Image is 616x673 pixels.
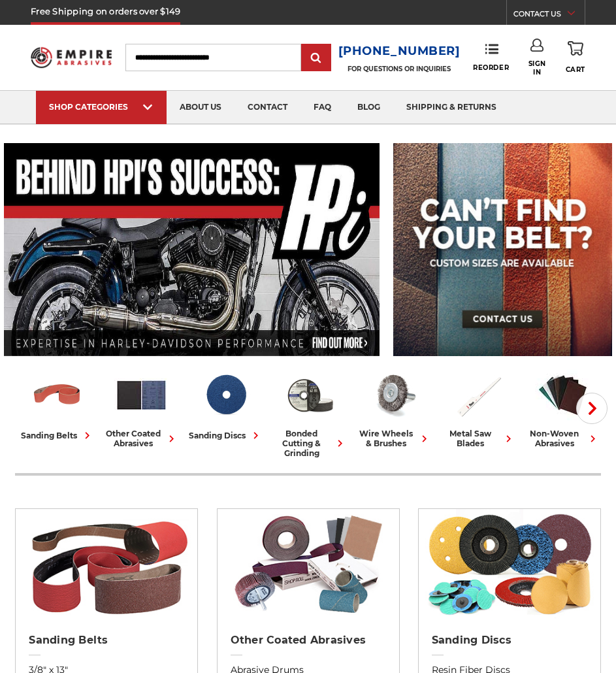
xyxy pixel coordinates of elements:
[576,393,608,424] button: Next
[451,368,506,422] img: Metal Saw Blades
[527,59,548,76] span: Sign In
[31,42,112,74] img: Empire Abrasives
[300,91,344,124] a: faq
[473,63,509,72] span: Reorder
[105,429,178,448] div: other coated abrasives
[536,368,590,422] img: Non-woven Abrasives
[367,368,421,422] img: Wire Wheels & Brushes
[231,634,386,647] h2: Other Coated Abrasives
[344,91,393,124] a: blog
[357,429,431,448] div: wire wheels & brushes
[442,368,515,448] a: metal saw blades
[235,91,300,124] a: contact
[393,91,510,124] a: shipping & returns
[357,368,431,448] a: wire wheels & brushes
[393,143,612,356] img: promo banner for custom belts.
[303,45,329,71] input: Submit
[566,65,585,74] span: Cart
[432,634,587,647] h2: Sanding Discs
[425,509,594,620] img: Sanding Discs
[189,368,263,442] a: sanding discs
[566,39,585,76] a: Cart
[338,42,461,61] a: [PHONE_NUMBER]
[105,368,178,448] a: other coated abrasives
[442,429,515,448] div: metal saw blades
[273,429,347,458] div: bonded cutting & grinding
[526,429,600,448] div: non-woven abrasives
[513,7,585,25] a: CONTACT US
[29,634,184,647] h2: Sanding Belts
[114,368,169,422] img: Other Coated Abrasives
[199,368,253,422] img: Sanding Discs
[4,143,380,356] img: Banner for an interview featuring Horsepower Inc who makes Harley performance upgrades featured o...
[473,43,509,71] a: Reorder
[273,368,347,458] a: bonded cutting & grinding
[30,368,84,422] img: Sanding Belts
[526,368,600,448] a: non-woven abrasives
[223,509,393,620] img: Other Coated Abrasives
[21,429,94,442] div: sanding belts
[20,368,94,442] a: sanding belts
[167,91,235,124] a: about us
[283,368,337,422] img: Bonded Cutting & Grinding
[189,429,263,442] div: sanding discs
[49,102,154,112] div: SHOP CATEGORIES
[22,509,191,620] img: Sanding Belts
[338,65,461,73] p: FOR QUESTIONS OR INQUIRIES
